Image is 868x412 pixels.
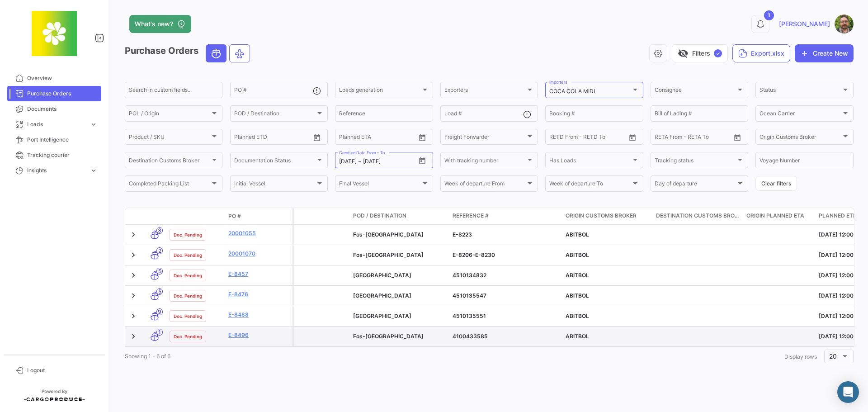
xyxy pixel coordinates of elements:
span: Origin Customs Broker [566,212,637,220]
span: What's new? [135,19,173,28]
button: visibility_offFilters✓ [672,44,728,62]
div: [GEOGRAPHIC_DATA] [353,312,445,320]
span: 4510135551 [453,313,486,319]
span: Destination Customs Broker [656,212,739,220]
span: Product / SKU [129,135,210,142]
span: Freight Forwarder [444,135,526,142]
a: E-8488 [228,311,289,319]
span: expand_more [90,120,98,128]
span: Doc. Pending [174,251,202,259]
span: Doc. Pending [174,313,202,320]
span: Completed Packing List [129,182,210,188]
span: 4510135547 [453,292,486,299]
span: ABITBOL [566,272,589,279]
datatable-header-cell: POT / Stop [250,208,349,224]
input: To [568,135,604,142]
span: E-8223 [453,231,472,238]
button: Open calendar [731,131,744,144]
span: POD / Destination [353,212,406,220]
input: From [339,135,352,142]
span: Destination Customs Broker [129,158,210,165]
span: Doc. Pending [174,292,202,299]
span: Planned ETD [819,212,857,220]
span: Origin Planned ETA [746,212,804,220]
span: 9 [156,308,163,315]
input: From [339,158,357,165]
input: To [363,158,399,165]
datatable-header-cell: Transport mode [143,213,166,220]
span: ABITBOL [566,292,589,299]
datatable-header-cell: Destination Customs Broker [652,208,743,224]
span: 3 [156,227,163,234]
span: 20 [829,352,837,360]
span: 1 [156,329,163,336]
span: Loads generation [339,88,420,95]
a: Tracking courier [7,147,101,163]
span: Exporters [444,88,526,95]
span: [DATE] 12:00 [819,272,854,279]
datatable-header-cell: PO # [225,208,292,224]
span: Week of departure To [549,182,631,188]
span: Origin Customs Broker [759,135,841,142]
a: Documents [7,101,101,117]
span: ABITBOL [566,313,589,319]
h3: Purchase Orders [125,44,253,62]
span: E-8206-E-8230 [453,251,495,258]
span: Initial Vessel [234,182,316,188]
span: Status [759,88,841,95]
span: Logout [27,366,98,374]
span: [DATE] 12:00 [819,231,854,238]
span: POD / Destination [234,112,316,118]
input: From [234,135,247,142]
a: Expand/Collapse Row [129,230,138,239]
span: Doc. Pending [174,272,202,279]
div: Fos-[GEOGRAPHIC_DATA] [353,332,445,341]
datatable-header-cell: POD / Destination [349,208,449,224]
a: Expand/Collapse Row [129,312,138,321]
button: Create New [795,44,854,62]
span: Loads [27,120,86,128]
span: Documentation Status [234,158,316,165]
span: Display rows [784,353,817,360]
span: [DATE] 12:00 [819,333,854,340]
span: ABITBOL [566,231,589,238]
input: From [549,135,562,142]
datatable-header-cell: Doc. Status [166,213,225,220]
div: Fos-[GEOGRAPHIC_DATA] [353,251,445,259]
img: 8664c674-3a9e-46e9-8cba-ffa54c79117b.jfif [32,11,77,56]
button: Ocean [206,45,226,62]
span: Has Loads [549,158,631,165]
span: 4100433585 [453,333,488,340]
span: Week of departure From [444,182,526,188]
span: [DATE] 12:00 [819,251,854,258]
a: E-8496 [228,331,289,339]
a: 20001070 [228,250,289,258]
span: Day of departure [655,182,736,188]
span: ✓ [714,49,722,57]
datatable-header-cell: Reference # [449,208,562,224]
span: Ocean Carrier [759,112,841,118]
input: From [655,135,667,142]
span: expand_more [90,166,98,175]
input: To [358,135,394,142]
span: Doc. Pending [174,333,202,340]
span: Purchase Orders [27,90,98,98]
span: 2 [156,247,163,254]
span: Documents [27,105,98,113]
a: E-8476 [228,290,289,298]
a: Purchase Orders [7,86,101,101]
span: ABITBOL [566,333,589,340]
span: Insights [27,166,86,175]
div: [GEOGRAPHIC_DATA] [353,271,445,279]
div: Abrir Intercom Messenger [837,381,859,403]
span: Consignee [655,88,736,95]
span: 5 [156,268,163,275]
input: To [253,135,289,142]
span: [PERSON_NAME] [779,19,830,28]
button: Export.xlsx [732,44,790,62]
span: POL / Origin [129,112,210,118]
div: Fos-[GEOGRAPHIC_DATA] [353,231,445,239]
button: Open calendar [310,131,324,144]
input: To [674,135,710,142]
button: What's new? [129,15,191,33]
